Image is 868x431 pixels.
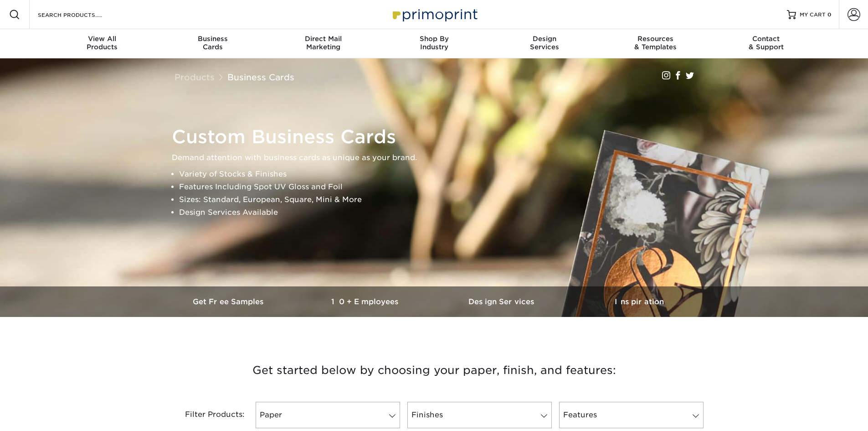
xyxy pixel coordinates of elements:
[389,5,480,24] img: Primoprint
[161,297,298,306] h3: Get Free Samples
[37,9,126,20] input: SEARCH PRODUCTS.....
[179,168,705,181] li: Variety of Stocks & Finishes
[179,193,705,206] li: Sizes: Standard, European, Square, Mini & More
[711,35,822,43] span: Contact
[827,11,832,18] span: 0
[157,29,268,58] a: BusinessCards
[268,29,379,58] a: Direct MailMarketing
[571,297,708,306] h3: Inspiration
[172,126,705,148] h1: Custom Business Cards
[407,402,552,428] a: Finishes
[179,181,705,193] li: Features Including Spot UV Gloss and Foil
[175,72,215,82] a: Products
[161,286,298,317] a: Get Free Samples
[298,297,434,306] h3: 10+ Employees
[600,35,711,43] span: Resources
[256,402,400,428] a: Paper
[227,72,294,82] a: Business Cards
[168,350,701,391] h3: Get started below by choosing your paper, finish, and features:
[600,35,711,51] div: & Templates
[298,286,434,317] a: 10+ Employees
[172,151,705,164] p: Demand attention with business cards as unique as your brand.
[800,11,826,19] span: MY CART
[179,206,705,219] li: Design Services Available
[489,29,600,58] a: DesignServices
[434,286,571,317] a: Design Services
[161,402,252,428] div: Filter Products:
[559,402,704,428] a: Features
[47,35,158,51] div: Products
[379,35,489,51] div: Industry
[434,297,571,306] h3: Design Services
[379,29,489,58] a: Shop ByIndustry
[711,35,822,51] div: & Support
[47,29,158,58] a: View AllProducts
[711,29,822,58] a: Contact& Support
[157,35,268,43] span: Business
[600,29,711,58] a: Resources& Templates
[571,286,708,317] a: Inspiration
[489,35,600,43] span: Design
[379,35,489,43] span: Shop By
[268,35,379,51] div: Marketing
[47,35,158,43] span: View All
[489,35,600,51] div: Services
[268,35,379,43] span: Direct Mail
[157,35,268,51] div: Cards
